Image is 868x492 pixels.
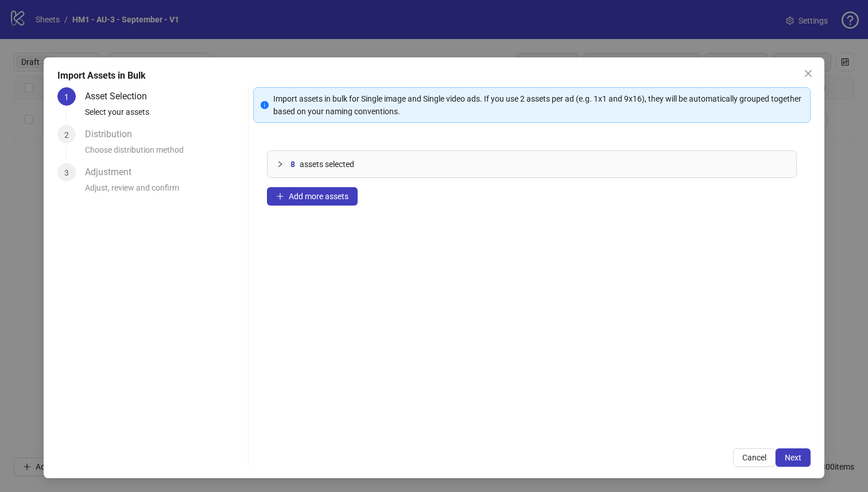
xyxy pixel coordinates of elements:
[290,158,295,171] span: 8
[64,92,69,102] span: 1
[261,101,269,109] span: info-circle
[742,453,766,462] span: Cancel
[300,158,354,171] span: assets selected
[85,163,141,181] div: Adjustment
[804,69,813,78] span: close
[289,192,348,201] span: Add more assets
[85,144,243,163] div: Choose distribution method
[276,192,284,200] span: plus
[268,151,797,177] div: 8assets selected
[277,161,284,168] span: collapsed
[64,168,69,177] span: 3
[85,125,141,144] div: Distribution
[85,181,243,201] div: Adjust, review and confirm
[85,87,156,106] div: Asset Selection
[57,69,811,83] div: Import Assets in Bulk
[64,130,69,140] span: 2
[85,106,243,125] div: Select your assets
[799,64,817,83] button: Close
[267,187,358,206] button: Add more assets
[785,453,801,462] span: Next
[776,448,811,467] button: Next
[733,448,776,467] button: Cancel
[273,92,804,118] div: Import assets in bulk for Single image and Single video ads. If you use 2 assets per ad (e.g. 1x1...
